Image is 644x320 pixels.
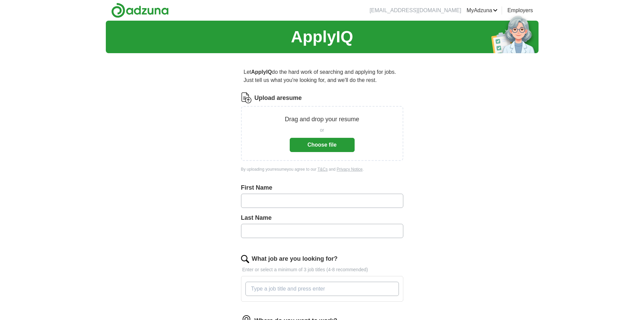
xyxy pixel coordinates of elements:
[241,213,403,222] label: Last Name
[291,25,353,49] h1: ApplyIQ
[507,6,533,15] a: Employers
[241,255,249,263] img: search.png
[241,92,252,103] img: CV Icon
[285,115,359,124] p: Drag and drop your resume
[245,282,399,296] input: Type a job title and press enter
[251,69,272,75] strong: ApplyIQ
[241,166,403,172] div: By uploading your resume you agree to our and .
[111,3,169,18] img: Adzuna logo
[369,6,461,15] li: [EMAIL_ADDRESS][DOMAIN_NAME]
[290,138,355,152] button: Choose file
[467,6,498,15] a: MyAdzuna
[241,183,403,192] label: First Name
[320,127,324,134] span: or
[241,266,403,273] p: Enter or select a minimum of 3 job titles (4-8 recommended)
[241,65,403,87] p: Let do the hard work of searching and applying for jobs. Just tell us what you're looking for, an...
[252,254,338,263] label: What job are you looking for?
[317,167,328,172] a: T&Cs
[337,167,363,172] a: Privacy Notice
[255,93,302,103] label: Upload a resume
